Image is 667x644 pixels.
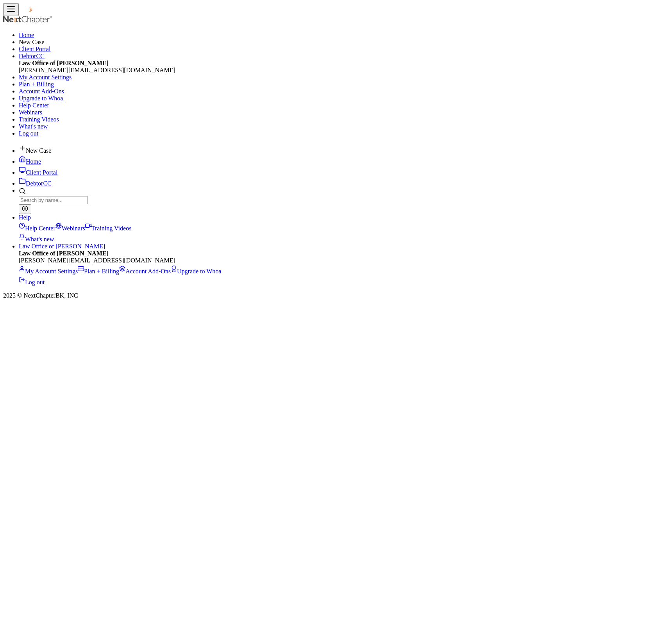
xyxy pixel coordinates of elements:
a: Upgrade to Whoa [171,268,221,275]
span: New Case [19,39,44,45]
a: Training Videos [85,225,132,232]
a: Log out [19,130,38,137]
a: Upgrade to Whoa [19,95,63,102]
span: [PERSON_NAME][EMAIL_ADDRESS][DOMAIN_NAME] [19,257,175,264]
a: Client Portal [19,169,57,176]
a: Plan + Billing [78,268,119,275]
img: NextChapter [19,6,69,14]
a: Client Portal [19,46,50,52]
img: NextChapter [3,16,53,24]
a: Log out [19,279,45,285]
div: 2025 © NextChapterBK, INC [3,292,664,299]
a: Webinars [19,109,42,116]
a: Plan + Billing [19,81,54,87]
strong: Law Office of [PERSON_NAME] [19,60,109,66]
a: My Account Settings [19,74,72,80]
input: Search by name... [19,196,88,204]
a: What's new [19,123,48,130]
a: Account Add-Ons [19,88,64,95]
a: DebtorCC [19,180,52,187]
a: Home [19,158,41,165]
a: Home [19,32,34,38]
a: Webinars [55,225,85,232]
a: Law Office of [PERSON_NAME] [19,243,105,250]
a: DebtorCC [19,53,45,59]
a: Account Add-Ons [119,268,171,275]
a: Help Center [19,102,49,109]
a: What's new [19,236,54,243]
strong: Law Office of [PERSON_NAME] [19,250,109,257]
a: Help [19,214,31,221]
span: New Case [26,147,51,154]
a: Help Center [19,225,55,232]
div: Law Office of [PERSON_NAME] [19,250,664,286]
span: [PERSON_NAME][EMAIL_ADDRESS][DOMAIN_NAME] [19,67,175,73]
a: Training Videos [19,116,59,123]
a: My Account Settings [19,268,78,275]
div: Help [19,221,664,243]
